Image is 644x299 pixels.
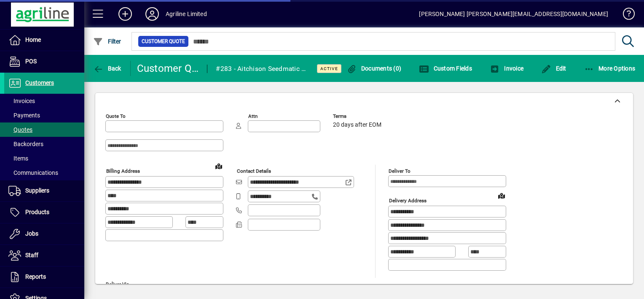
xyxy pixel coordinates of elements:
[8,155,28,162] span: Items
[139,6,166,22] button: Profile
[4,223,84,245] a: Jobs
[212,159,225,173] a: View on map
[4,51,84,72] a: POS
[248,113,258,119] mat-label: Attn
[25,79,54,86] span: Customers
[582,61,638,76] button: More Options
[4,245,84,266] a: Staff
[8,169,58,176] span: Communications
[166,7,207,21] div: Agriline Limited
[25,273,46,280] span: Reports
[142,37,185,46] span: Customer Quote
[495,189,508,202] a: View on map
[490,65,523,72] span: Invoice
[4,30,84,51] a: Home
[346,65,401,72] span: Documents (0)
[25,252,38,258] span: Staff
[320,66,338,71] span: Active
[91,34,123,49] button: Filter
[333,122,381,128] span: 20 days after EOM
[25,209,49,215] span: Products
[539,61,569,76] button: Edit
[8,112,40,119] span: Payments
[93,38,121,45] span: Filter
[419,65,472,72] span: Custom Fields
[417,61,474,76] button: Custom Fields
[541,65,566,72] span: Edit
[84,61,131,76] app-page-header-button: Back
[333,114,384,119] span: Terms
[4,122,84,137] a: Quotes
[4,137,84,151] a: Backorders
[91,61,123,76] button: Back
[419,7,608,21] div: [PERSON_NAME] [PERSON_NAME][EMAIL_ADDRESS][DOMAIN_NAME]
[25,36,41,43] span: Home
[4,180,84,201] a: Suppliers
[617,2,633,29] a: Knowledge Base
[216,62,306,76] div: #283 - Aitchison Seedmatic 4020 Drill
[8,141,43,147] span: Backorders
[584,65,636,72] span: More Options
[25,230,38,237] span: Jobs
[93,65,121,72] span: Back
[488,61,526,76] button: Invoice
[4,108,84,122] a: Payments
[112,6,139,22] button: Add
[4,266,84,288] a: Reports
[4,94,84,108] a: Invoices
[389,168,411,174] mat-label: Deliver To
[25,58,37,65] span: POS
[4,151,84,166] a: Items
[4,202,84,223] a: Products
[4,166,84,180] a: Communications
[8,98,35,104] span: Invoices
[106,113,126,119] mat-label: Quote To
[8,126,32,133] span: Quotes
[106,281,129,287] mat-label: Deliver via
[137,62,199,75] div: Customer Quote
[344,61,403,76] button: Documents (0)
[25,187,49,194] span: Suppliers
